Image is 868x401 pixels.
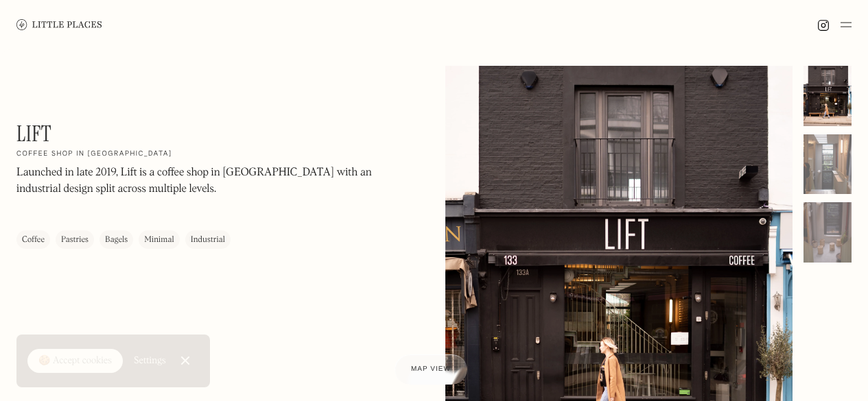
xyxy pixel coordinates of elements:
[395,354,467,385] a: Map view
[411,365,451,373] span: Map view
[38,354,112,368] div: 🍪 Accept cookies
[144,233,174,247] div: Minimal
[27,349,123,374] a: 🍪 Accept cookies
[61,233,89,247] div: Pastries
[105,233,128,247] div: Bagels
[185,361,185,361] div: Close Cookie Popup
[16,121,51,147] h1: Lift
[16,149,172,159] h2: Coffee shop in [GEOGRAPHIC_DATA]
[191,233,225,247] div: Industrial
[22,233,45,247] div: Coffee
[134,356,166,365] div: Settings
[172,347,199,374] a: Close Cookie Popup
[134,345,166,376] a: Settings
[16,204,387,221] p: ‍
[16,165,387,197] p: Launched in late 2019, Lift is a coffee shop in [GEOGRAPHIC_DATA] with an industrial design split...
